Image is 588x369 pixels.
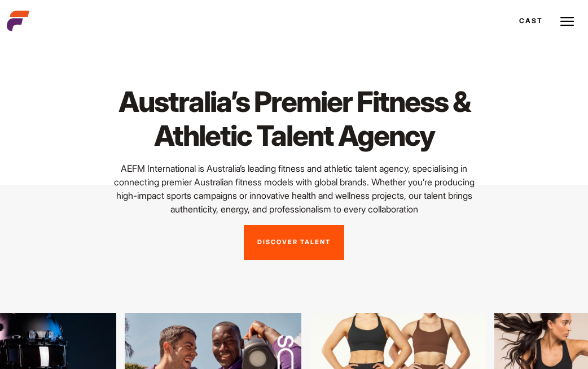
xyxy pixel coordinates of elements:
[509,6,553,36] a: Cast
[560,15,574,28] img: Burger icon
[244,225,344,260] a: Discover Talent
[105,85,484,153] h1: Australia’s Premier Fitness & Athletic Talent Agency
[7,10,29,32] img: cropped-aefm-brand-fav-22-square.png
[105,162,484,216] p: AEFM International is Australia’s leading fitness and athletic talent agency, specialising in con...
